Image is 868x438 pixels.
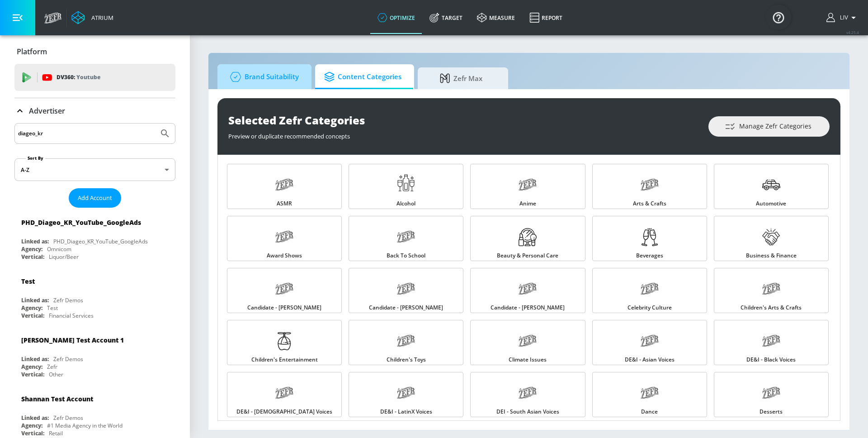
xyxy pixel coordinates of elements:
[714,372,829,417] a: Desserts
[267,253,302,258] span: Award Shows
[21,238,49,245] div: Linked as:
[519,201,536,206] span: Anime
[26,155,45,161] label: Sort By
[247,305,321,310] span: Candidate - [PERSON_NAME]
[88,14,113,22] div: Atrium
[349,320,463,365] a: Children's Toys
[21,277,35,286] div: Test
[227,320,342,365] a: Children's Entertainment
[625,357,675,362] span: DE&I - Asian Voices
[49,429,63,437] div: Retail
[496,409,559,414] span: DEI - South Asian Voices
[18,128,155,139] input: Search by name
[714,268,829,313] a: Children's Arts & Crafts
[826,12,859,23] button: Liv
[470,216,585,261] a: Beauty & Personal Care
[592,268,707,313] a: Celebrity Culture
[14,329,175,381] div: [PERSON_NAME] Test Account 1Linked as:Zefr DemosAgency:ZefrVertical:Other
[76,72,100,82] p: Youtube
[47,422,123,429] div: #1 Media Agency in the World
[71,11,113,24] a: Atrium
[21,312,44,319] div: Vertical:
[470,372,585,417] a: DEI - South Asian Voices
[53,355,83,363] div: Zefr Demos
[714,320,829,365] a: DE&I - Black Voices
[21,304,42,312] div: Agency:
[714,164,829,209] a: Automotive
[21,296,49,304] div: Linked as:
[14,211,175,263] div: PHD_Diageo_KR_YouTube_GoogleAdsLinked as:PHD_Diageo_KR_YouTube_GoogleAdsAgency:OmnicomVertical:Li...
[14,64,175,91] div: DV360: Youtube
[57,72,100,82] p: DV360:
[641,409,658,414] span: Dance
[836,14,848,21] span: login as: liv.ho@zefr.com
[370,1,422,34] a: optimize
[49,371,63,378] div: Other
[324,66,401,88] span: Content Categories
[21,245,42,253] div: Agency:
[741,305,802,310] span: Children's Arts & Crafts
[228,128,699,140] div: Preview or duplicate recommended concepts
[53,296,83,304] div: Zefr Demos
[14,158,175,181] div: A-Z
[592,372,707,417] a: Dance
[251,357,318,362] span: Children's Entertainment
[592,216,707,261] a: Beverages
[29,106,65,116] p: Advertiser
[47,245,71,253] div: Omnicom
[21,395,93,403] div: Shannan Test Account
[17,47,47,57] p: Platform
[47,363,57,371] div: Zefr
[470,164,585,209] a: Anime
[470,320,585,365] a: Climate Issues
[21,218,141,227] div: PHD_Diageo_KR_YouTube_GoogleAds
[226,66,299,88] span: Brand Suitability
[228,113,699,128] div: Selected Zefr Categories
[497,253,558,258] span: Beauty & Personal Care
[427,67,495,89] span: Zefr Max
[349,216,463,261] a: Back to School
[714,216,829,261] a: Business & Finance
[592,164,707,209] a: Arts & Crafts
[627,305,672,310] span: Celebrity Culture
[387,253,425,258] span: Back to School
[49,253,79,261] div: Liquor/Beer
[756,201,786,206] span: Automotive
[746,357,796,362] span: DE&I - Black Voices
[369,305,443,310] span: Candidate - [PERSON_NAME]
[69,188,121,208] button: Add Account
[78,193,112,203] span: Add Account
[491,305,565,310] span: Candidate - [PERSON_NAME]
[227,268,342,313] a: Candidate - [PERSON_NAME]
[227,164,342,209] a: ASMR
[21,363,42,371] div: Agency:
[846,30,859,35] span: v 4.25.4
[396,201,415,206] span: Alcohol
[636,253,663,258] span: Beverages
[470,268,585,313] a: Candidate - [PERSON_NAME]
[277,201,292,206] span: ASMR
[227,372,342,417] a: DE&I - [DEMOGRAPHIC_DATA] Voices
[227,216,342,261] a: Award Shows
[766,5,791,30] button: Open Resource Center
[21,371,44,378] div: Vertical:
[53,414,83,422] div: Zefr Demos
[21,429,44,437] div: Vertical:
[47,304,58,312] div: Test
[21,355,49,363] div: Linked as:
[592,320,707,365] a: DE&I - Asian Voices
[387,357,426,362] span: Children's Toys
[53,238,148,245] div: PHD_Diageo_KR_YouTube_GoogleAds
[349,164,463,209] a: Alcohol
[14,270,175,322] div: TestLinked as:Zefr DemosAgency:TestVertical:Financial Services
[49,312,94,319] div: Financial Services
[155,124,175,143] button: Submit Search
[21,336,124,344] div: [PERSON_NAME] Test Account 1
[422,1,470,34] a: Target
[759,409,783,414] span: Desserts
[236,409,332,414] span: DE&I - [DEMOGRAPHIC_DATA] Voices
[349,372,463,417] a: DE&I - LatinX Voices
